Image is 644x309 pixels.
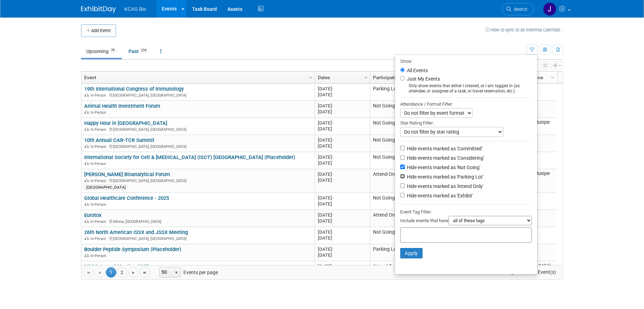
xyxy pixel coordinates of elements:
[370,210,422,227] td: Attend Only
[405,183,483,190] label: Hide events marked as 'Attend Only'
[151,267,225,278] span: Events per page
[90,219,108,224] span: In-Person
[90,93,108,98] span: In-Person
[318,143,367,149] div: [DATE]
[85,219,89,223] img: In-Person Event
[140,267,150,278] a: Go to the last page
[84,103,160,109] a: Animal Health Investment Forum
[318,229,367,235] div: [DATE]
[318,71,365,83] a: Dates
[123,45,154,58] a: Past216
[128,267,139,278] a: Go to the next page
[85,254,89,257] img: In-Person Event
[85,144,89,148] img: In-Person Event
[174,270,179,276] span: select
[373,71,417,83] a: Participation
[81,24,116,37] button: Add Event
[142,270,148,276] span: Go to the last page
[84,143,312,149] div: [GEOGRAPHIC_DATA], [GEOGRAPHIC_DATA]
[332,212,334,218] span: -
[84,184,128,190] div: [GEOGRAPHIC_DATA]
[318,86,367,92] div: [DATE]
[84,154,295,160] a: International Society for Cell & [MEDICAL_DATA] (ISCT) [GEOGRAPHIC_DATA] (Placeholder)
[318,246,367,252] div: [DATE]
[318,137,367,143] div: [DATE]
[84,229,188,235] a: 26th North American ISSX and JSSX Meeting
[308,75,314,80] span: Column Settings
[370,244,422,261] td: Parking Lot
[84,178,312,183] div: [GEOGRAPHIC_DATA], [GEOGRAPHIC_DATA]
[90,144,108,149] span: In-Person
[502,3,534,15] a: Search
[400,118,532,127] div: Star Rating Filter:
[400,208,532,216] div: Event Tag Filter:
[109,48,117,53] span: 79
[160,267,171,277] span: 50
[405,173,483,180] label: Hide events marked as 'Parking Lot'
[318,195,367,201] div: [DATE]
[85,179,89,182] img: In-Person Event
[84,171,170,178] a: [PERSON_NAME] Bioanalytical Forum
[81,6,116,13] img: ExhibitDay
[90,236,108,241] span: In-Person
[86,270,91,276] span: Go to the first page
[549,71,557,82] a: Column Settings
[84,218,312,224] div: Athina, [GEOGRAPHIC_DATA]
[84,137,154,143] a: 10th Annual CAR-TCR Summit
[332,247,334,252] span: -
[85,236,89,240] img: In-Person Event
[405,164,480,171] label: Hide events marked as 'Not Going'
[84,246,181,253] a: Boulder Peptide Symposium (Placeholder)
[84,195,169,201] a: Global Healthcare Conference - 2025
[318,154,367,160] div: [DATE]
[318,212,367,218] div: [DATE]
[318,252,367,258] div: [DATE]
[332,103,334,108] span: -
[84,126,312,132] div: [GEOGRAPHIC_DATA], [GEOGRAPHIC_DATA]
[84,263,148,270] a: NCCG Annual Meeting 2025
[318,160,367,166] div: [DATE]
[543,2,556,16] img: Jason Hannah
[318,177,367,183] div: [DATE]
[85,161,89,165] img: In-Person Event
[370,169,422,193] td: Attend Only
[318,171,367,177] div: [DATE]
[84,86,184,92] a: 19th International Congress of Immunology
[332,229,334,235] span: -
[405,75,440,82] label: Just My Events
[370,118,422,135] td: Not Going
[84,212,101,218] a: Eurotox
[90,254,108,258] span: In-Person
[405,192,473,199] label: Hide events marked as 'Exhibit'
[370,135,422,152] td: Not Going
[363,71,370,82] a: Column Settings
[511,7,527,12] span: Search
[85,127,89,131] img: In-Person Event
[307,71,315,82] a: Column Settings
[85,93,89,97] img: In-Person Event
[405,145,482,152] label: Hide events marked as 'Committed'
[400,56,532,65] div: Show:
[370,152,422,169] td: Not Going
[84,71,310,83] a: Event
[318,109,367,115] div: [DATE]
[139,48,148,53] span: 216
[405,154,484,161] label: Hide events marked as 'Considering'
[332,86,334,91] span: -
[400,216,532,227] div: Include events that have
[90,127,108,132] span: In-Person
[85,202,89,206] img: In-Person Event
[131,270,136,276] span: Go to the next page
[90,110,108,115] span: In-Person
[400,83,532,94] div: Only show events that either I created, or I am tagged in (as attendee, or assignee of a task, or...
[124,6,146,12] span: KCAS Bio
[485,27,563,32] a: How to sync to an external calendar...
[550,75,555,80] span: Column Settings
[84,120,167,126] a: Happy Hour in [GEOGRAPHIC_DATA]
[90,179,108,183] span: In-Person
[318,263,367,269] div: [DATE]
[332,137,334,143] span: -
[400,100,532,108] div: Attendance / Format Filter:
[363,75,369,80] span: Column Settings
[332,172,334,177] span: -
